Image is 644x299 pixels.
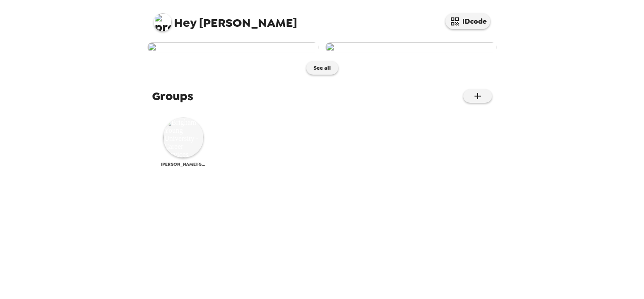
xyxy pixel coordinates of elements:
img: profile pic [154,13,172,31]
img: user-269891 [148,42,318,52]
span: Groups [152,88,193,104]
span: [PERSON_NAME][GEOGRAPHIC_DATA][PERSON_NAME] - Career Services [161,161,206,167]
button: See all [306,61,338,75]
button: IDcode [445,13,490,29]
span: [PERSON_NAME] [154,9,297,29]
img: Brigham Young University - Career Services [163,118,203,158]
span: Hey [174,15,196,31]
img: user-269889 [326,42,496,52]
